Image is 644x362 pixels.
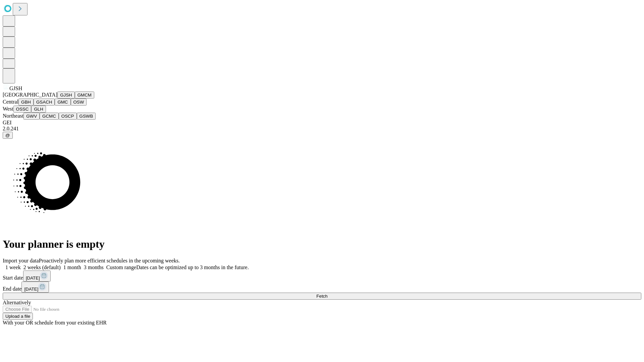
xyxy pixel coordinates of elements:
[18,99,34,106] button: GBH
[3,270,641,282] div: Start date
[59,113,77,120] button: OSCP
[3,293,641,300] button: Fetch
[23,113,40,120] button: GWV
[3,258,39,263] span: Import your data
[23,270,51,282] button: [DATE]
[24,287,38,292] span: [DATE]
[3,92,57,98] span: [GEOGRAPHIC_DATA]
[63,264,81,270] span: 1 month
[106,264,136,270] span: Custom range
[5,133,10,138] span: @
[3,99,18,105] span: Central
[13,106,32,113] button: OSSC
[71,99,87,106] button: OSW
[40,113,59,120] button: GCMC
[3,113,23,119] span: Northeast
[26,276,40,281] span: [DATE]
[3,126,641,132] div: 2.0.241
[9,85,22,91] span: GJSH
[3,313,33,320] button: Upload a file
[75,92,94,99] button: GMCM
[84,264,104,270] span: 3 months
[3,300,31,305] span: Alternatively
[3,120,641,126] div: GEI
[3,320,107,325] span: With your OR schedule from your existing EHR
[3,238,641,250] h1: Your planner is empty
[3,282,641,293] div: End date
[23,264,61,270] span: 2 weeks (default)
[31,106,46,113] button: GLH
[39,258,180,263] span: Proactively plan more efficient schedules in the upcoming weeks.
[136,264,249,270] span: Dates can be optimized up to 3 months in the future.
[5,264,21,270] span: 1 week
[3,132,13,139] button: @
[34,99,55,106] button: GSACH
[77,113,96,120] button: GSWB
[55,99,70,106] button: GMC
[21,282,49,293] button: [DATE]
[3,106,13,112] span: West
[316,294,327,299] span: Fetch
[57,92,75,99] button: GJSH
